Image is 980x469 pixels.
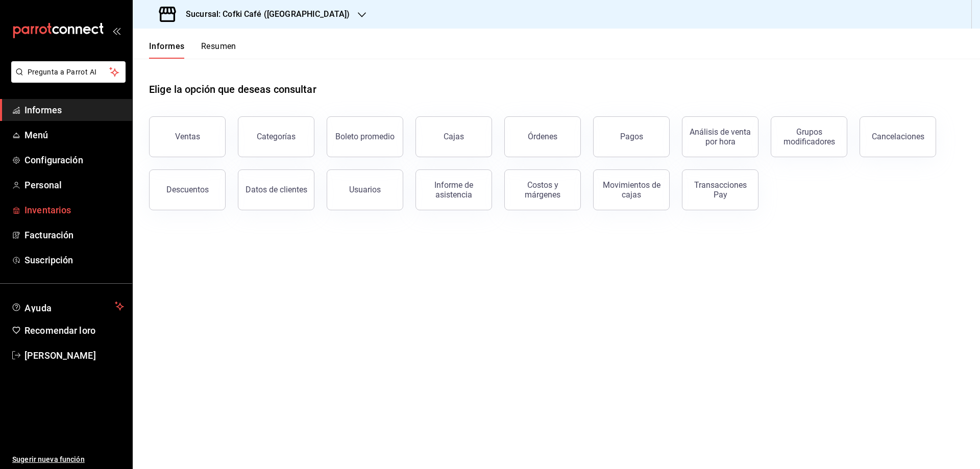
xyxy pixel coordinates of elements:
font: Configuración [24,155,83,165]
button: Ventas [149,116,226,157]
font: Pregunta a Parrot AI [28,68,97,76]
font: Costos y márgenes [525,180,560,200]
font: Resumen [201,41,236,51]
button: Grupos modificadores [771,116,847,157]
font: Órdenes [528,132,557,141]
a: Pregunta a Parrot AI [7,74,126,85]
button: Categorías [238,116,314,157]
button: Transacciones Pay [682,169,758,210]
font: Pagos [620,132,643,141]
font: Facturación [24,230,73,240]
button: Informe de asistencia [415,169,492,210]
button: Pregunta a Parrot AI [11,61,126,83]
font: Transacciones Pay [694,180,747,200]
button: Cajas [415,116,492,157]
div: pestañas de navegación [149,41,236,59]
font: Personal [24,180,62,190]
font: Cancelaciones [872,132,924,141]
button: abrir_cajón_menú [112,27,120,35]
font: Recomendar loro [24,325,95,336]
font: Sucursal: Cofki Café ([GEOGRAPHIC_DATA]) [186,9,350,19]
button: Costos y márgenes [504,169,581,210]
font: Informes [149,41,185,51]
font: Informe de asistencia [434,180,473,200]
font: [PERSON_NAME] [24,350,96,361]
button: Análisis de venta por hora [682,116,758,157]
font: Descuentos [166,185,209,194]
font: Ayuda [24,303,52,313]
button: Pagos [593,116,670,157]
font: Boleto promedio [335,132,395,141]
font: Cajas [444,132,464,141]
button: Cancelaciones [860,116,936,157]
font: Inventarios [24,205,71,215]
button: Movimientos de cajas [593,169,670,210]
font: Datos de clientes [246,185,307,194]
font: Sugerir nueva función [12,455,85,463]
font: Movimientos de cajas [603,180,660,200]
font: Categorías [257,132,296,141]
font: Ventas [175,132,200,141]
font: Análisis de venta por hora [690,127,751,146]
font: Elige la opción que deseas consultar [149,83,316,95]
button: Usuarios [327,169,403,210]
button: Descuentos [149,169,226,210]
button: Boleto promedio [327,116,403,157]
font: Suscripción [24,255,73,265]
font: Grupos modificadores [783,127,835,146]
font: Informes [24,105,62,115]
font: Menú [24,130,48,140]
font: Usuarios [349,185,381,194]
button: Datos de clientes [238,169,314,210]
button: Órdenes [504,116,581,157]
